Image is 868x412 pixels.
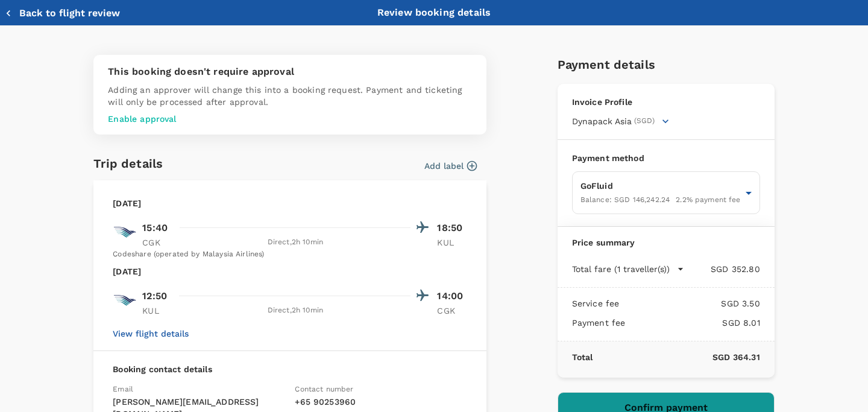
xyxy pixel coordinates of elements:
p: [DATE] [113,265,141,277]
p: Total fare (1 traveller(s)) [572,263,670,275]
p: 12:50 [142,289,167,303]
h6: Trip details [93,154,163,173]
span: (SGD) [634,115,655,127]
p: SGD 8.01 [625,317,759,329]
p: Payment method [572,152,760,164]
p: Booking contact details [113,363,467,375]
span: Balance : SGD 146,242.24 [580,195,670,204]
p: Adding an approver will change this into a booking request. Payment and ticketing will only be pr... [108,84,472,108]
p: Total [572,351,593,363]
span: Dynapack Asia [572,115,632,127]
p: Enable approval [108,113,472,125]
p: Service fee [572,297,620,309]
p: 18:50 [437,221,467,235]
p: SGD 3.50 [619,297,759,309]
p: [DATE] [113,197,141,209]
button: Add label [424,160,477,172]
p: CGK [437,305,467,317]
button: Back to flight review [5,7,120,19]
p: CGK [142,236,172,249]
p: GoFluid [580,180,741,192]
div: Codeshare (operated by Malaysia Airlines) [113,249,467,261]
button: Total fare (1 traveller(s)) [572,263,684,275]
p: KUL [437,236,467,249]
p: 14:00 [437,289,467,303]
button: View flight details [113,329,189,338]
span: 2.2 % payment fee [676,195,740,204]
button: Dynapack Asia(SGD) [572,115,669,127]
p: Payment fee [572,317,626,329]
h6: Payment details [558,55,775,74]
p: SGD 352.80 [684,263,760,275]
span: Email [113,385,133,393]
img: GA [113,220,137,244]
p: Review booking details [377,5,491,20]
div: GoFluidBalance: SGD 146,242.242.2% payment fee [572,171,760,214]
img: GA [113,288,137,312]
p: 15:40 [142,221,168,235]
p: SGD 364.31 [593,351,759,363]
p: + 65 90253960 [295,396,467,408]
p: Invoice Profile [572,96,760,108]
p: This booking doesn't require approval [108,65,472,79]
span: Contact number [295,385,353,393]
div: Direct , 2h 10min [180,236,410,249]
div: Direct , 2h 10min [180,305,410,317]
p: KUL [142,305,172,317]
p: Price summary [572,236,760,249]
